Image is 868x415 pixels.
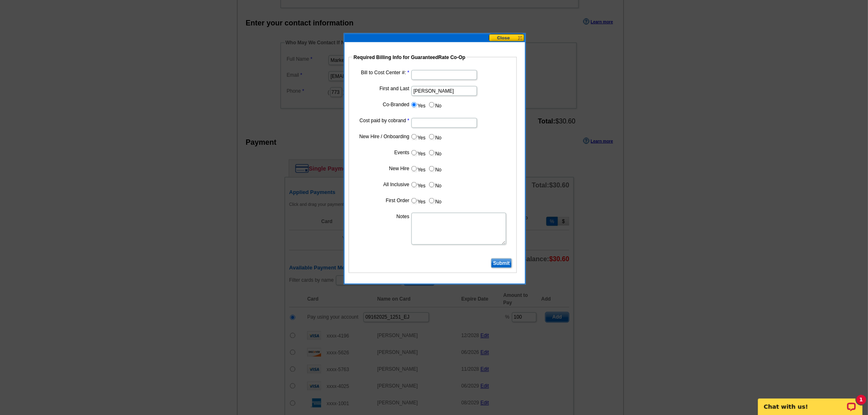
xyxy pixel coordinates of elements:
[411,198,417,203] input: Yes
[355,165,409,172] label: New Hire
[355,213,409,220] label: Notes
[411,132,426,141] label: Yes
[428,180,441,189] label: No
[411,150,417,155] input: Yes
[429,150,434,155] input: No
[411,164,426,173] label: Yes
[355,85,409,92] label: First and Last
[355,149,409,156] label: Events
[355,117,409,124] label: Cost paid by cobrand
[411,102,417,107] input: Yes
[355,101,409,108] label: Co-Branded
[429,102,434,107] input: No
[429,182,434,187] input: No
[411,100,426,109] label: Yes
[411,196,426,205] label: Yes
[411,182,417,187] input: Yes
[428,100,441,109] label: No
[428,132,441,141] label: No
[411,148,426,157] label: Yes
[429,198,434,203] input: No
[353,54,466,61] legend: Required Billing Info for GuaranteedRate Co-Op
[428,164,441,173] label: No
[411,166,417,171] input: Yes
[753,389,868,415] iframe: LiveChat chat widget
[355,197,409,204] label: First Order
[429,134,434,139] input: No
[491,258,512,268] input: Submit
[429,166,434,171] input: No
[355,69,409,76] label: Bill to Cost Center #:
[411,134,417,139] input: Yes
[428,148,441,157] label: No
[411,180,426,189] label: Yes
[428,196,441,205] label: No
[355,133,409,140] label: New Hire / Onboarding
[355,181,409,188] label: All Inclusive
